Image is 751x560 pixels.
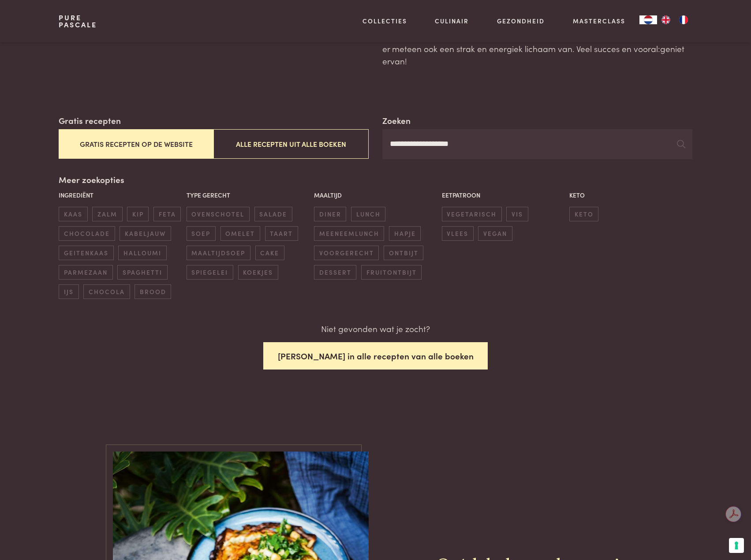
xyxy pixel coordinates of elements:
span: ovenschotel [187,207,250,221]
p: Maaltijd [314,190,437,200]
a: Gezondheid [497,16,545,26]
span: ontbijt [384,246,423,260]
a: EN [657,15,675,24]
span: keto [569,207,598,221]
span: lunch [351,207,385,221]
span: chocolade [59,226,115,241]
span: soep [187,226,216,241]
span: vegetarisch [442,207,502,221]
a: Collecties [362,16,407,26]
button: [PERSON_NAME] in alle recepten van alle boeken [263,342,488,370]
span: vegan [478,226,512,241]
label: Zoeken [382,114,411,127]
span: brood [135,284,171,299]
span: maaltijdsoep [187,246,250,260]
button: Alle recepten uit alle boeken [213,129,368,159]
span: diner [314,207,346,221]
span: salade [254,207,292,221]
span: kaas [59,207,87,221]
span: koekjes [238,265,278,280]
span: vis [506,207,528,221]
a: PurePascale [59,14,97,28]
span: feta [153,207,181,221]
span: vlees [442,226,474,241]
span: taart [265,226,298,241]
p: Keto [569,190,692,200]
span: spaghetti [117,265,167,280]
aside: Language selected: Nederlands [639,15,692,24]
span: kabeljauw [120,226,171,241]
span: halloumi [118,246,166,260]
label: Gratis recepten [59,114,121,127]
button: Uw voorkeuren voor toestemming voor trackingtechnologieën [729,538,744,553]
span: fruitontbijt [361,265,422,280]
span: meeneemlunch [314,226,384,241]
span: kip [127,207,149,221]
a: Masterclass [573,16,625,26]
span: cake [255,246,284,260]
span: voorgerecht [314,246,379,260]
a: FR [675,15,692,24]
span: spiegelei [187,265,233,280]
button: Gratis recepten op de website [59,129,213,159]
a: NL [639,15,657,24]
a: Culinair [435,16,469,26]
span: omelet [220,226,260,241]
span: ijs [59,284,78,299]
ul: Language list [657,15,692,24]
div: Language [639,15,657,24]
span: zalm [92,207,122,221]
span: hapje [389,226,421,241]
span: dessert [314,265,356,280]
p: Ingrediënt [59,190,182,200]
span: chocola [83,284,130,299]
p: Niet gevonden wat je zocht? [321,322,430,335]
p: Eetpatroon [442,190,565,200]
p: Type gerecht [187,190,310,200]
span: parmezaan [59,265,112,280]
span: geitenkaas [59,246,113,260]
